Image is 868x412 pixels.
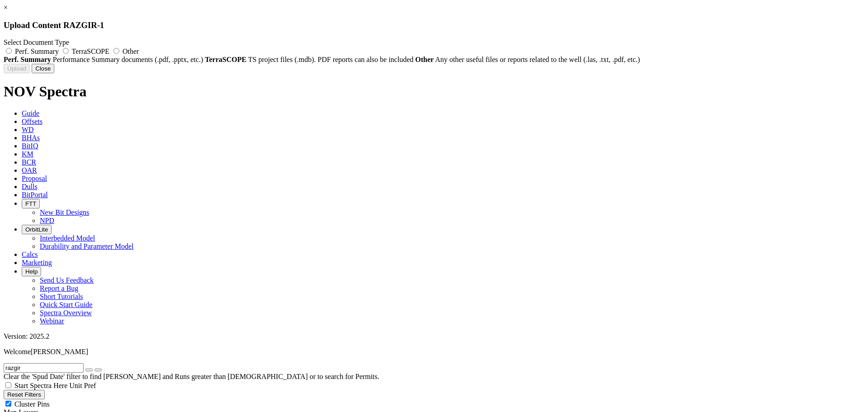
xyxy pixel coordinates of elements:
div: Version: 2025.2 [4,332,864,341]
a: Short Tutorials [40,293,83,300]
h1: NOV Spectra [4,83,864,100]
span: Marketing [22,259,52,266]
a: NPD [40,217,54,224]
span: Proposal [22,175,47,182]
a: Interbedded Model [40,234,95,242]
span: Perf. Summary [15,47,59,55]
span: Upload Content [4,20,61,30]
span: Dulls [22,183,38,190]
span: Cluster Pins [14,400,50,408]
span: BCR [22,158,36,166]
span: FTT [25,200,36,207]
span: Offsets [22,118,42,125]
span: Unit Pref [69,382,96,389]
span: RAZGIR-1 [63,20,104,30]
span: BitPortal [22,191,48,199]
button: Reset Filters [4,390,45,399]
span: OAR [22,166,37,174]
strong: Other [415,56,434,63]
p: Welcome [4,348,864,356]
span: Performance Summary documents (.pdf, .pptx, etc.) [53,56,203,63]
span: Calcs [22,251,38,258]
span: Clear the 'Spud Date' filter to find [PERSON_NAME] and Runs greater than [DEMOGRAPHIC_DATA] or to... [4,373,379,380]
span: Help [25,268,38,275]
input: Perf. Summary [6,48,12,54]
button: Close [32,64,54,73]
span: OrbitLite [25,226,48,233]
span: WD [22,126,34,133]
span: TerraSCOPE [72,47,109,55]
span: Guide [22,109,39,117]
button: Upload [4,64,30,73]
span: Start Spectra Here [14,382,67,389]
a: Durability and Parameter Model [40,242,134,250]
a: Send Us Feedback [40,276,94,284]
strong: TerraSCOPE [205,56,246,63]
span: [PERSON_NAME] [31,348,88,355]
a: Webinar [40,317,64,325]
a: New Bit Designs [40,208,89,216]
a: × [4,4,8,11]
strong: Perf. Summary [4,56,51,63]
input: TerraSCOPE [63,48,69,54]
a: Quick Start Guide [40,301,92,308]
a: Spectra Overview [40,309,92,317]
input: Search [4,363,84,373]
a: Report a Bug [40,284,78,292]
span: Select Document Type [4,38,69,46]
span: BitIQ [22,142,38,150]
span: BHAs [22,134,40,142]
span: Any other useful files or reports related to the well (.las, .txt, .pdf, etc.) [435,56,640,63]
span: Other [123,47,139,55]
input: Other [113,48,119,54]
span: KM [22,150,33,158]
span: TS project files (.mdb). PDF reports can also be included [248,56,414,63]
